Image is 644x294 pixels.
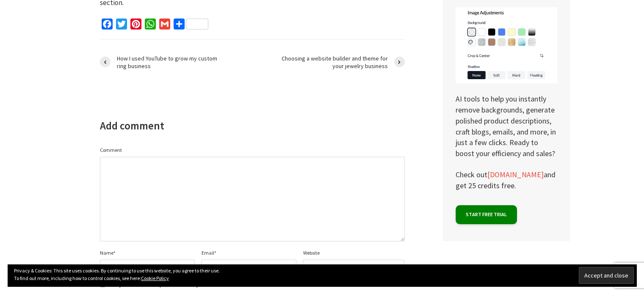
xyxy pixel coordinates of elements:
[143,19,158,33] a: WhatsApp
[107,281,215,287] label: Notify me of follow-up comments by email.
[487,170,544,180] a: [DOMAIN_NAME]
[172,19,210,33] a: Share
[129,19,143,33] a: Pinterest
[281,55,388,70] span: Choosing a website builder and theme for your jewelry business
[100,119,164,133] h4: Add comment
[201,250,216,256] label: Email
[117,55,224,70] span: How I used YouTube to grow my custom ring business
[100,250,116,256] label: Name
[100,148,122,153] label: Comment
[456,205,517,224] a: Start free trial
[100,55,252,70] a: How I used YouTube to grow my custom ring business
[252,55,405,70] a: Choosing a website builder and theme for your jewelry business
[114,19,129,33] a: Twitter
[100,19,114,33] a: Facebook
[456,169,557,191] p: Check out and get 25 credits free.
[158,19,172,33] a: Gmail
[456,7,557,159] p: AI tools to help you instantly remove backgrounds, generate polished product descriptions, craft ...
[141,275,169,281] a: Cookie Policy
[8,264,636,286] div: Privacy & Cookies: This site uses cookies. By continuing to use this website, you agree to their ...
[303,250,319,256] label: Website
[579,267,634,284] input: Accept and close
